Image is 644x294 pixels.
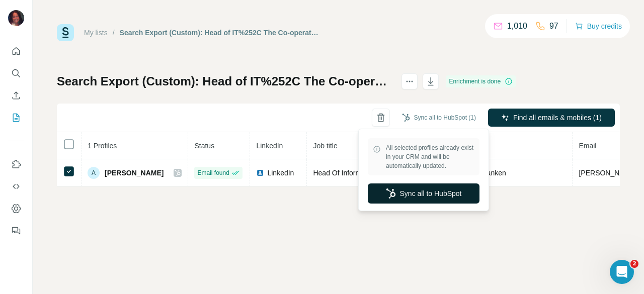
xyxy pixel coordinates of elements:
[88,167,100,179] div: A
[194,142,214,150] span: Status
[513,113,602,123] span: Find all emails & mobiles (1)
[488,109,615,127] button: Find all emails & mobiles (1)
[267,168,294,178] span: LinkedIn
[256,169,264,177] img: LinkedIn logo
[446,75,516,87] div: Enrichment is done
[395,110,483,125] button: Sync all to HubSpot (1)
[368,183,479,204] button: Sync all to HubSpot
[8,155,24,173] button: Use Surfe on LinkedIn
[549,20,558,32] p: 97
[8,64,24,82] button: Search
[507,20,527,32] p: 1,010
[575,19,622,33] button: Buy credits
[579,142,596,150] span: Email
[386,143,474,170] span: All selected profiles already exist in your CRM and will be automatically updated.
[57,73,392,89] h1: Search Export (Custom): Head of IT%252C The Co-operative Bank - [DATE] 10:08
[630,260,638,268] span: 2
[88,142,117,150] span: 1 Profiles
[105,168,164,178] span: [PERSON_NAME]
[113,28,115,38] li: /
[8,200,24,218] button: Dashboard
[610,260,634,284] iframe: Intercom live chat
[313,169,404,177] span: Head Of Information Security
[8,10,24,26] img: Avatar
[8,177,24,195] button: Use Surfe API
[401,73,418,89] button: actions
[197,168,229,177] span: Email found
[313,142,337,150] span: Job title
[8,42,24,60] button: Quick start
[256,142,283,150] span: LinkedIn
[8,109,24,127] button: My lists
[8,86,24,105] button: Enrich CSV
[57,24,74,41] img: Surfe Logo
[8,222,24,240] button: Feedback
[120,28,319,38] div: Search Export (Custom): Head of IT%252C The Co-operative Bank - [DATE] 10:08
[84,29,108,37] a: My lists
